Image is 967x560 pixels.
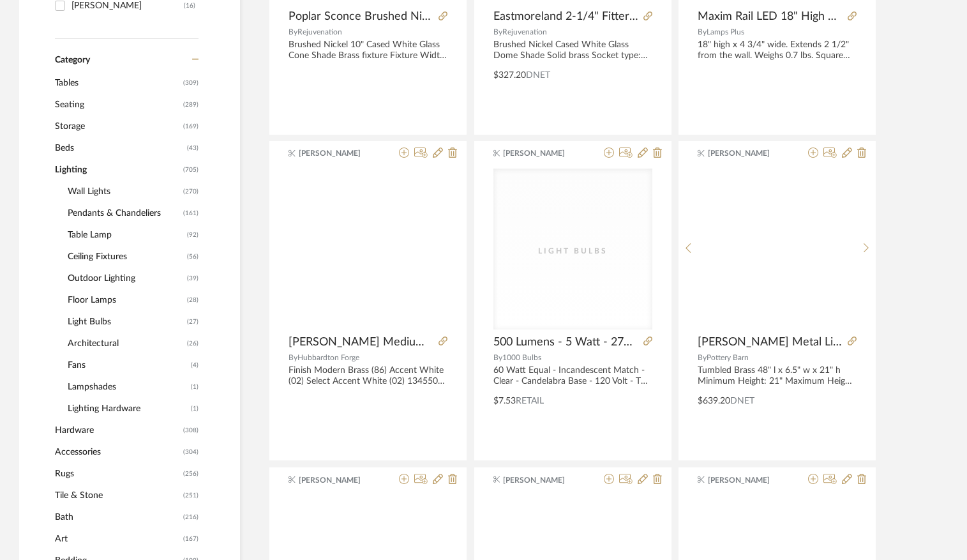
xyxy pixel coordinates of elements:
[708,474,788,486] span: [PERSON_NAME]
[183,116,199,137] span: (169)
[187,138,199,158] span: (43)
[183,442,199,462] span: (304)
[183,485,199,506] span: (251)
[289,28,297,36] span: By
[698,365,857,387] div: Tumbled Brass 48" l x 6.5" w x 21" h Minimum Height: 21" Maximum Height: 73" Canopy: 5" l x 5" w ...
[55,116,180,137] span: Storage
[68,311,184,333] span: Light Bulbs
[55,420,180,441] span: Hardware
[299,148,379,159] span: [PERSON_NAME]
[187,333,199,354] span: (26)
[289,335,433,349] span: [PERSON_NAME] Medium Steel Shade Pendant Modern Brass/White
[187,290,199,310] span: (28)
[509,245,636,257] div: Light Bulbs
[493,10,638,24] span: Eastmoreland 2-1/4" Fitter Arched Sconce, Brushed Nickel + White Glass Dome
[289,10,433,24] span: Poplar Sconce Brushed Nickel, White Glass Cone Shade
[187,312,199,332] span: (27)
[297,354,359,361] span: Hubbardton Forge
[516,397,544,405] span: Retail
[55,159,180,181] span: Lighting
[68,246,184,268] span: Ceiling Fixtures
[730,397,754,405] span: DNET
[183,529,199,549] span: (167)
[187,246,199,267] span: (56)
[68,224,184,246] span: Table Lamp
[191,377,199,397] span: (1)
[183,160,199,180] span: (705)
[708,148,788,159] span: [PERSON_NAME]
[707,28,744,36] span: Lamps Plus
[55,441,180,463] span: Accessories
[707,354,749,361] span: Pottery Barn
[503,474,583,486] span: [PERSON_NAME]
[289,354,297,361] span: By
[297,28,342,36] span: Rejuvenation
[493,365,652,387] div: 60 Watt Equal - Incandescent Match - Clear - Candelabra Base - 120 Volt - TCP FB11D6027EE12CS Dim...
[183,420,199,441] span: (308)
[183,203,199,223] span: (161)
[187,268,199,289] span: (39)
[55,528,180,550] span: Art
[493,28,502,36] span: By
[55,72,180,94] span: Tables
[68,354,188,376] span: Fans
[55,94,180,116] span: Seating
[502,354,541,361] span: 1000 Bulbs
[68,268,184,289] span: Outdoor Lighting
[187,225,199,245] span: (92)
[183,507,199,527] span: (216)
[183,73,199,93] span: (309)
[493,397,516,405] span: $7.53
[289,40,447,61] div: Brushed Nickel 10" Cased White Glass Cone Shade Brass fixture Fixture Width W/o Shade: 5" Length/...
[191,355,199,375] span: (4)
[698,397,730,405] span: $639.20
[183,181,199,202] span: (270)
[183,464,199,484] span: (256)
[289,365,447,387] div: Finish Modern Brass (86) Accent White (02) Select Accent White (02) 134550-1089 Smart String: 134...
[68,202,180,224] span: Pendants & Chandeliers
[55,485,180,506] span: Tile & Stone
[68,181,180,202] span: Wall Lights
[68,289,184,311] span: Floor Lamps
[526,71,550,80] span: DNET
[68,376,188,398] span: Lampshades
[698,28,707,36] span: By
[55,463,180,485] span: Rugs
[68,333,184,354] span: Architectural
[493,335,638,349] span: 500 Lumens - 5 Watt - 2700 [PERSON_NAME] - LED Chandelier Bulb - 4.1 in. x 1.4 in.
[493,71,526,80] span: $327.20
[493,354,502,361] span: By
[698,10,843,24] span: Maxim Rail LED 18" High Polished Chrome Wall Sconce
[503,148,583,159] span: [PERSON_NAME]
[68,398,188,420] span: Lighting Hardware
[55,506,180,528] span: Bath
[191,398,199,419] span: (1)
[299,474,379,486] span: [PERSON_NAME]
[493,40,652,61] div: Brushed Nickel Cased White Glass Dome Shade Solid brass Socket type: E26 Max Wattage: 100 W Canop...
[698,354,707,361] span: By
[698,335,843,349] span: [PERSON_NAME] Metal Linear Chandelier (48") Tumbled Brass
[502,28,547,36] span: Rejuvenation
[698,40,857,61] div: 18" high x 4 3/4" wide. Extends 2 1/2" from the wall. Weighs 0.7 lbs. Square backplate is 4 3/4" ...
[55,55,90,66] span: Category
[55,137,184,159] span: Beds
[183,95,199,115] span: (289)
